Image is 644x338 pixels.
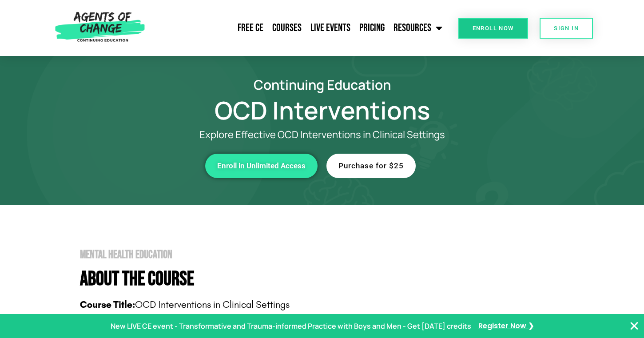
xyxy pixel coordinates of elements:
[268,17,306,39] a: Courses
[306,17,355,39] a: Live Events
[205,154,318,178] a: Enroll in Unlimited Access
[389,17,447,39] a: Resources
[554,25,579,31] span: SIGN IN
[355,17,389,39] a: Pricing
[80,269,575,289] h4: About The Course
[104,129,540,140] p: Explore Effective OCD Interventions in Clinical Settings
[233,17,268,39] a: Free CE
[629,321,640,331] button: Close Banner
[338,162,404,170] span: Purchase for $25
[473,25,514,31] span: Enroll Now
[80,298,575,312] p: OCD Interventions in Clinical Settings
[478,320,534,333] a: Register Now ❯
[149,17,447,39] nav: Menu
[217,162,306,170] span: Enroll in Unlimited Access
[111,320,471,333] p: New LIVE CE event - Transformative and Trauma-informed Practice with Boys and Men - Get [DATE] cr...
[540,18,593,39] a: SIGN IN
[80,249,575,260] h2: Mental Health Education
[326,154,416,178] a: Purchase for $25
[69,78,575,91] h2: Continuing Education
[80,299,135,310] b: Course Title:
[69,100,575,120] h1: OCD Interventions
[458,18,528,39] a: Enroll Now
